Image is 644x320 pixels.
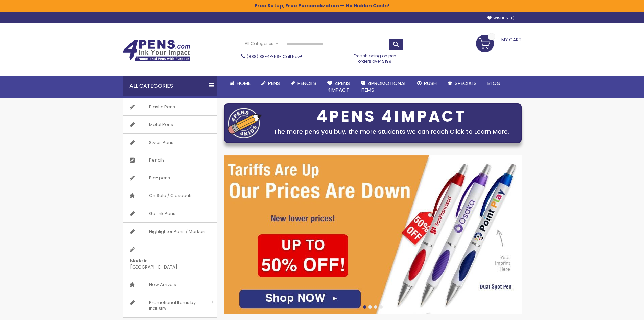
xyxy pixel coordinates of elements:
a: Made in [GEOGRAPHIC_DATA] [123,240,217,276]
a: Home [224,76,256,91]
a: Wishlist [487,16,515,21]
a: Rush [412,76,442,91]
a: Click to Learn More. [450,127,509,136]
a: Stylus Pens [123,134,217,151]
a: Highlighter Pens / Markers [123,223,217,240]
a: Blog [482,76,506,91]
div: The more pens you buy, the more students we can reach. [265,127,518,136]
span: Pens [268,80,280,87]
span: Plastic Pens [142,98,182,116]
span: Pencils [297,80,316,87]
span: Made in [GEOGRAPHIC_DATA] [123,252,200,276]
span: Pencils [142,151,171,169]
a: (888) 88-4PENS [247,54,279,59]
a: 4PROMOTIONALITEMS [355,76,412,98]
img: four_pen_logo.png [228,108,262,138]
a: All Categories [241,38,282,49]
div: Free shipping on pen orders over $199 [347,50,403,64]
span: All Categories [245,41,279,46]
a: Metal Pens [123,116,217,133]
a: Plastic Pens [123,98,217,116]
a: 4Pens4impact [322,76,355,98]
span: 4Pens 4impact [327,80,350,93]
span: Gel Ink Pens [142,205,182,222]
span: Specials [455,80,477,87]
span: Rush [424,80,437,87]
a: Pencils [285,76,322,91]
span: Home [237,80,251,87]
div: All Categories [123,76,217,96]
a: Promotional Items by Industry [123,294,217,317]
span: Highlighter Pens / Markers [142,223,213,240]
span: New Arrivals [142,276,183,294]
span: Promotional Items by Industry [142,294,209,317]
a: On Sale / Closeouts [123,187,217,205]
span: - Call Now! [247,54,302,59]
a: Gel Ink Pens [123,205,217,222]
iframe: Google Customer Reviews [588,302,644,320]
span: Metal Pens [142,116,180,133]
a: Specials [442,76,482,91]
span: Blog [487,80,501,87]
span: Bic® pens [142,169,177,187]
span: 4PROMOTIONAL ITEMS [361,80,406,93]
a: Pens [256,76,285,91]
span: On Sale / Closeouts [142,187,199,205]
div: 4PENS 4IMPACT [265,109,518,124]
a: Pencils [123,151,217,169]
img: 4Pens Custom Pens and Promotional Products [123,40,190,61]
span: Stylus Pens [142,134,180,151]
a: Bic® pens [123,169,217,187]
img: /cheap-promotional-products.html [224,155,522,314]
a: New Arrivals [123,276,217,294]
